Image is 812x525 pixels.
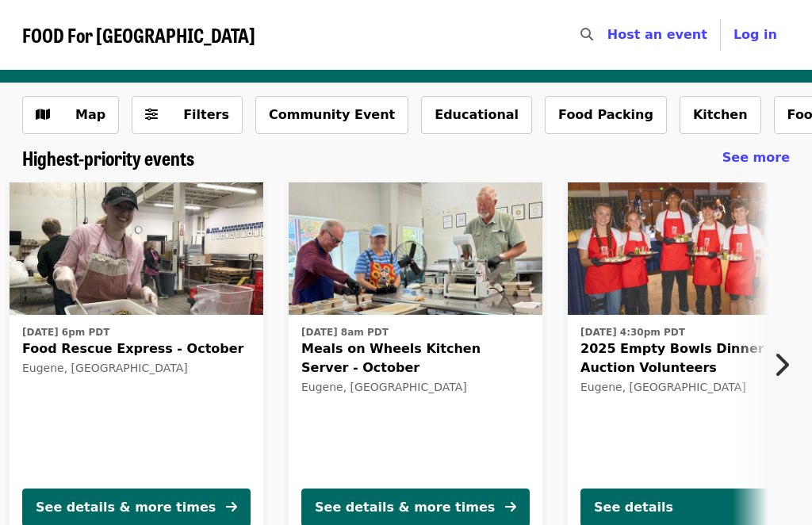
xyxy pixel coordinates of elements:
[255,96,408,134] button: Community Event
[421,96,532,134] button: Educational
[10,182,263,316] img: Food Rescue Express - October organized by FOOD For Lane County
[301,381,530,394] div: Eugene, [GEOGRAPHIC_DATA]
[680,96,761,134] button: Kitchen
[603,16,615,54] input: Search
[145,107,158,122] i: sliders-h icon
[10,147,802,170] div: Highest-priority events
[722,150,790,165] span: See more
[607,27,707,42] a: Host an event
[22,144,194,171] span: Highest-priority events
[22,21,255,48] span: FOOD For [GEOGRAPHIC_DATA]
[580,339,809,377] span: 2025 Empty Bowls Dinner & Auction Volunteers
[132,96,243,134] button: Filters (0 selected)
[289,182,542,316] img: Meals on Wheels Kitchen Server - October organized by FOOD For Lane County
[760,343,812,387] button: Next item
[722,148,790,167] a: See more
[733,27,777,42] span: Log in
[22,147,194,170] a: Highest-priority events
[75,107,105,122] span: Map
[545,96,667,134] button: Food Packing
[36,107,50,122] i: map icon
[36,498,216,517] div: See details & more times
[301,339,530,377] span: Meals on Wheels Kitchen Server - October
[22,24,255,47] a: FOOD For [GEOGRAPHIC_DATA]
[226,500,237,515] i: arrow-right icon
[773,350,789,380] i: chevron-right icon
[580,381,809,394] div: Eugene, [GEOGRAPHIC_DATA]
[580,27,593,42] i: search icon
[22,325,109,339] time: [DATE] 6pm PDT
[183,107,229,122] span: Filters
[594,498,673,517] div: See details
[315,498,495,517] div: See details & more times
[22,362,251,375] div: Eugene, [GEOGRAPHIC_DATA]
[301,325,389,339] time: [DATE] 8am PDT
[580,325,685,339] time: [DATE] 4:30pm PDT
[505,500,516,515] i: arrow-right icon
[22,339,251,358] span: Food Rescue Express - October
[721,19,790,51] button: Log in
[22,96,119,134] button: Show map view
